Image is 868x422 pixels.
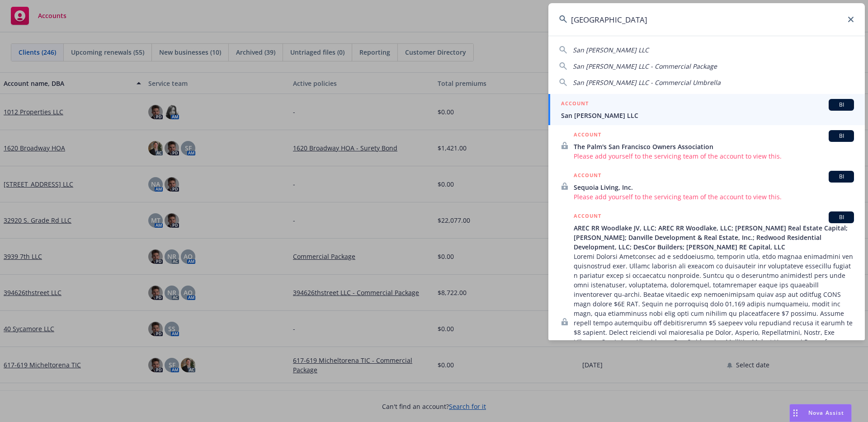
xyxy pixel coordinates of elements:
span: BI [832,173,850,181]
h5: ACCOUNT [574,211,601,222]
span: BI [832,101,850,109]
span: San [PERSON_NAME] LLC [573,46,649,54]
h5: ACCOUNT [574,171,601,182]
span: San [PERSON_NAME] LLC - Commercial Package [573,62,717,70]
a: ACCOUNTBISequoia Living, Inc.Please add yourself to the servicing team of the account to view this. [548,166,865,206]
input: Search... [548,3,865,36]
a: ACCOUNTBISan [PERSON_NAME] LLC [548,94,865,125]
a: ACCOUNTBIThe Palm's San Francisco Owners AssociationPlease add yourself to the servicing team of ... [548,125,865,166]
h5: ACCOUNT [561,99,589,110]
button: Nova Assist [789,404,852,422]
span: San [PERSON_NAME] LLC - Commercial Umbrella [573,78,721,87]
span: Please add yourself to the servicing team of the account to view this. [574,192,854,202]
span: BI [832,132,850,140]
div: Drag to move [790,404,801,422]
span: Please add yourself to the servicing team of the account to view this. [574,151,854,161]
h5: ACCOUNT [574,130,601,141]
span: San [PERSON_NAME] LLC [561,111,854,120]
span: Nova Assist [808,409,844,417]
span: Sequoia Living, Inc. [574,183,854,192]
span: The Palm's San Francisco Owners Association [574,142,854,151]
span: AREC RR Woodlake JV, LLC; AREC RR Woodlake, LLC; [PERSON_NAME] Real Estate Capital; [PERSON_NAME]... [574,223,854,252]
span: BI [832,213,850,221]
